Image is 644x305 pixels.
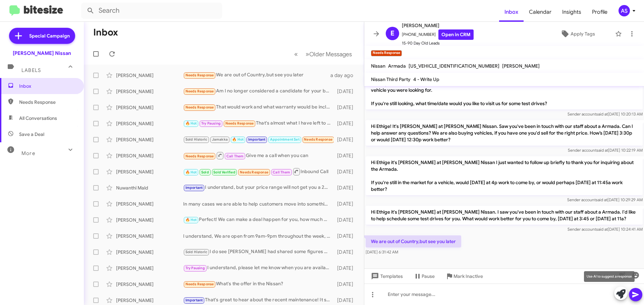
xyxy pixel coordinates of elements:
div: [DATE] [334,233,359,239]
a: Open in CRM [438,29,474,40]
a: Profile [587,2,613,22]
span: Sender account [DATE] 10:24:41 AM [568,227,643,232]
a: Insights [557,2,587,22]
input: Search [81,3,222,19]
div: [DATE] [334,168,359,175]
div: [PERSON_NAME] [116,233,183,239]
p: Hi Ethige it's [PERSON_NAME] at [PERSON_NAME] Nissan I just wanted to follow up briefly to thank ... [366,156,643,195]
a: Calendar [524,2,557,22]
div: I understand, but your price range will not get you a 2025 SV, if everybody has their S models ab... [183,184,334,192]
div: [DATE] [334,249,359,255]
span: Needs Response [19,99,76,105]
p: Hi Ethige it's [PERSON_NAME] at [PERSON_NAME] Nissan. I saw you've been in touch with our staff a... [366,206,643,225]
div: In many cases we are able to help customers move into something newer with the same or even a low... [183,201,334,207]
div: Perfect! We can make a deal happen for you, how much money down are you looking to put for this p... [183,216,334,224]
div: I understand, We are open from 9am-9pm throughout the week, and from 9am-8pm [DATE]! Does this he... [183,233,334,239]
span: Needs Response [225,121,254,126]
span: Important [185,298,203,302]
div: I understand, please let me know when you are available to stop in, we will be more than happy to... [183,264,334,272]
div: [DATE] [334,217,359,223]
div: [PERSON_NAME] [116,72,183,79]
button: AS [613,5,637,16]
span: 4 - Write Up [413,76,439,82]
div: I do see [PERSON_NAME] had shared some figures with you, did you get a chance to look those over? [183,248,334,256]
div: [PERSON_NAME] [116,297,183,304]
span: Important [248,137,266,142]
span: Needs Response [185,154,214,158]
div: Give me a call when you can [183,151,334,160]
span: Call Them [226,154,244,158]
div: [PERSON_NAME] Nissan [13,50,71,57]
span: Needs Response [185,105,214,109]
button: Next [302,47,356,61]
div: What's the offer in the Nissan? [183,280,334,288]
span: Sender account [DATE] 10:20:13 AM [568,111,643,117]
span: Important [185,185,203,190]
div: Inbound Call [183,167,334,176]
h1: Inbox [93,27,118,38]
span: All Conversations [19,115,57,122]
small: Needs Response [371,50,402,56]
span: Templates [370,270,403,282]
span: 🔥 Hot [185,121,197,126]
span: Call Them [273,170,290,174]
span: said at [596,111,608,117]
div: [PERSON_NAME] [116,265,183,272]
div: AS [619,5,630,16]
div: Am I no longer considered a candidate for your business? [183,87,334,95]
span: [US_VEHICLE_IDENTIFICATION_NUMBER] [409,63,499,69]
div: a day ago [330,72,359,79]
div: [DATE] [334,88,359,95]
nav: Page navigation example [290,47,356,61]
span: Appointment Set [270,137,300,142]
div: That's almost what I have left to payoff my car, not a good deal ! [183,120,334,127]
div: [PERSON_NAME] [116,281,183,288]
span: Mark Inactive [453,270,483,282]
div: [PERSON_NAME] [116,201,183,207]
span: said at [596,197,607,202]
span: Needs Response [304,137,332,142]
div: [DATE] [334,281,359,288]
div: [PERSON_NAME] [116,152,183,159]
span: Inbox [19,83,76,89]
button: Templates [364,270,408,282]
button: Apply Tags [543,28,612,40]
span: 15-90 Day Old Leads [402,40,474,47]
span: « [294,50,298,58]
span: [PERSON_NAME] [402,21,474,29]
span: Apply Tags [571,28,595,40]
span: Sender account [DATE] 10:29:29 AM [567,197,643,202]
div: [DATE] [334,152,359,159]
div: [DATE] [334,136,359,143]
div: [PERSON_NAME] [116,136,183,143]
div: [PERSON_NAME] [116,249,183,255]
span: Try Pausing [185,266,205,270]
span: Needs Response [185,73,214,77]
button: Pause [408,270,440,282]
span: Special Campaign [29,32,70,39]
span: 🔥 Hot [185,218,197,222]
span: Sold Historic [185,137,208,142]
span: Nissan Third Party [371,76,411,82]
div: [PERSON_NAME] [116,104,183,111]
span: Sold [201,170,209,174]
div: Use AI to suggest a response [584,271,635,282]
span: Needs Response [240,170,268,174]
button: Mark Inactive [440,270,488,282]
span: Labels [21,67,41,73]
div: That would work and what warranty would be included? [183,103,334,111]
span: said at [596,148,608,153]
span: Nissan [371,63,385,69]
span: Try Pausing [201,121,221,126]
span: More [21,150,35,156]
div: [DATE] [334,265,359,272]
span: Inbox [499,2,524,22]
span: Armada [388,63,406,69]
span: » [306,50,309,58]
span: said at [596,227,608,232]
div: [PERSON_NAME] [116,88,183,95]
p: Hi Ethige, it's [PERSON_NAME] at [PERSON_NAME] Nissan. I wanted to personally check in with you t... [366,77,643,109]
span: Save a Deal [19,131,44,138]
span: Older Messages [309,51,352,58]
